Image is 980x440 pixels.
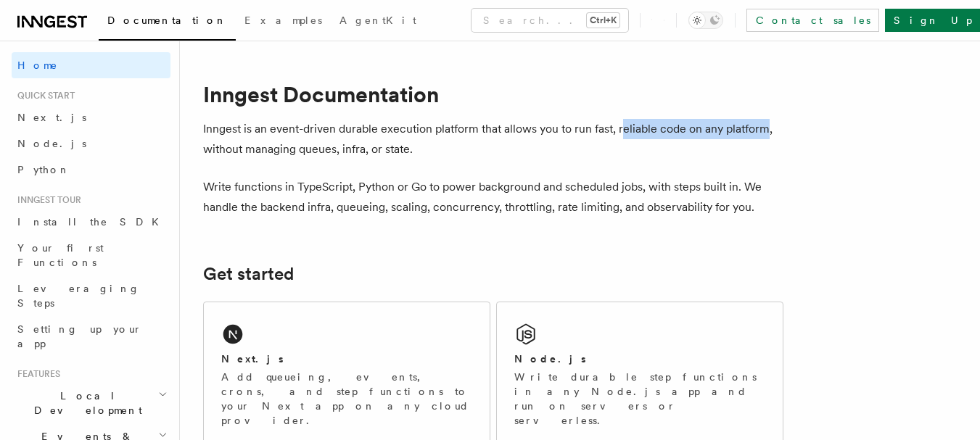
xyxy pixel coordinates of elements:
[472,9,628,32] button: Search...Ctrl+K
[17,58,58,72] span: Home
[12,52,170,78] a: Home
[236,4,331,39] a: Examples
[12,194,81,206] span: Inngest tour
[12,235,170,275] a: Your first Functions
[12,383,170,423] button: Local Development
[107,14,227,26] span: Documentation
[688,12,723,29] button: Toggle dark mode
[746,9,879,32] a: Contact sales
[221,352,284,366] h2: Next.js
[12,157,170,183] a: Python
[99,4,236,41] a: Documentation
[587,13,619,28] kbd: Ctrl+K
[17,283,140,309] span: Leveraging Steps
[514,352,586,366] h2: Node.js
[12,275,170,316] a: Leveraging Steps
[331,4,425,39] a: AgentKit
[12,209,170,235] a: Install the SDK
[17,242,104,268] span: Your first Functions
[12,130,170,157] a: Node.js
[339,14,416,26] span: AgentKit
[12,316,170,357] a: Setting up your app
[203,119,783,159] p: Inngest is an event-driven durable execution platform that allows you to run fast, reliable code ...
[12,104,170,130] a: Next.js
[12,368,60,380] span: Features
[17,216,168,228] span: Install the SDK
[17,164,70,175] span: Python
[17,138,86,149] span: Node.js
[17,112,86,123] span: Next.js
[221,370,472,428] p: Add queueing, events, crons, and step functions to your Next app on any cloud provider.
[17,323,142,349] span: Setting up your app
[203,81,783,107] h1: Inngest Documentation
[244,14,322,26] span: Examples
[203,264,294,284] a: Get started
[12,90,75,101] span: Quick start
[514,370,765,428] p: Write durable step functions in any Node.js app and run on servers or serverless.
[203,177,783,217] p: Write functions in TypeScript, Python or Go to power background and scheduled jobs, with steps bu...
[12,389,158,418] span: Local Development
